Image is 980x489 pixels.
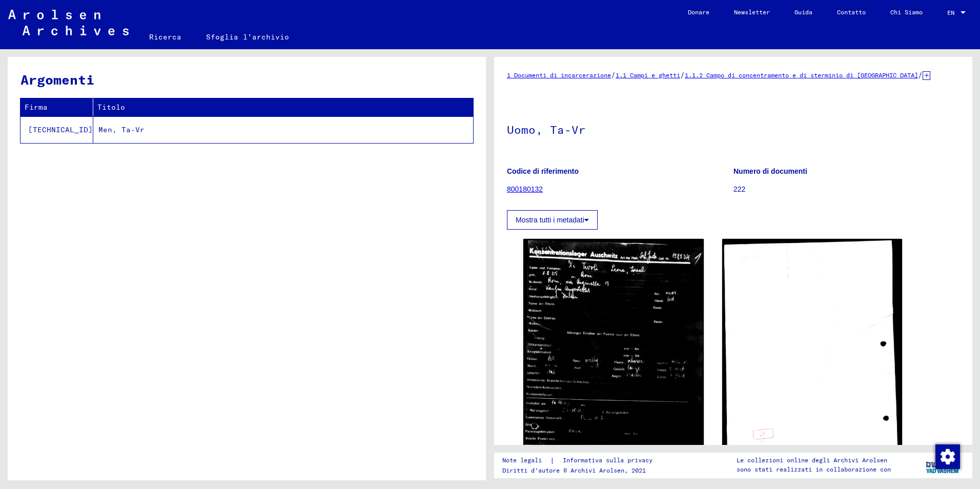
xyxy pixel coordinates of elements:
[935,444,959,468] div: Modifica consenso
[502,466,665,475] p: Diritti d'autore © Archivi Arolsen, 2021
[507,210,598,230] button: Mostra tutti i metadati
[550,455,555,466] font: |
[507,167,579,175] b: Codice di riferimento
[918,70,923,79] span: /
[507,106,959,151] h1: Uomo, Ta-Vr
[21,70,473,90] h3: Argomenti
[924,452,962,478] img: yv_logo.png
[93,98,473,116] th: Titolo
[507,185,543,193] a: 800180132
[137,25,194,49] a: Ricerca
[502,455,550,466] a: Note legali
[21,98,93,116] th: Firma
[21,116,93,143] td: [TECHNICAL_ID]
[93,116,473,143] td: Men, Ta-Vr
[680,70,685,79] span: /
[507,71,611,79] a: 1 Documenti di incarcerazione
[616,71,680,79] a: 1.1 Campi e ghetti
[555,455,665,466] a: Informativa sulla privacy
[947,9,958,16] span: EN
[516,216,584,224] font: Mostra tutti i metadati
[611,70,616,79] span: /
[8,10,129,35] img: Arolsen_neg.svg
[737,456,891,465] p: Le collezioni online degli Archivi Arolsen
[194,25,301,49] a: Sfoglia l'archivio
[685,71,918,79] a: 1.1.2 Campo di concentramento e di sterminio di [GEOGRAPHIC_DATA]
[935,444,960,469] img: Modifica consenso
[733,167,807,175] b: Numero di documenti
[737,465,891,474] p: sono stati realizzati in collaborazione con
[733,184,959,195] p: 222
